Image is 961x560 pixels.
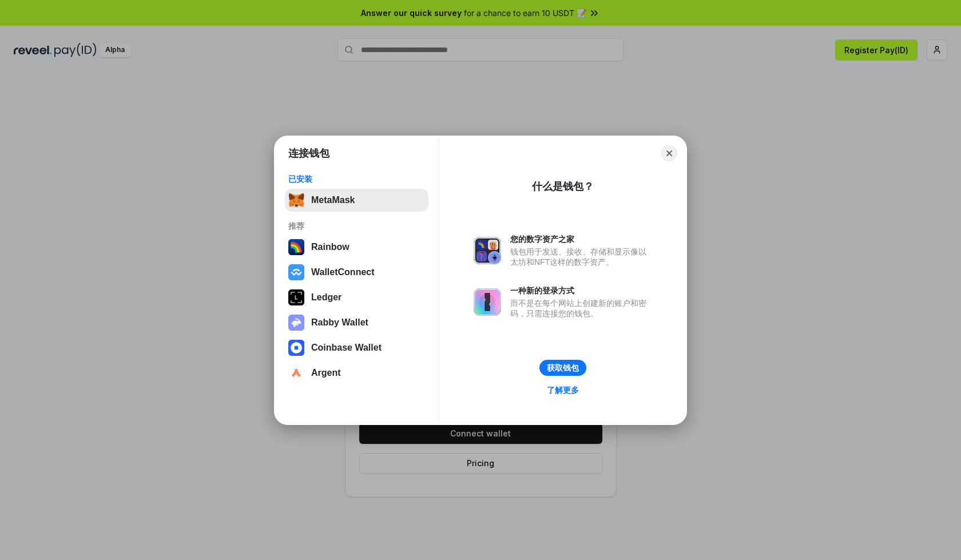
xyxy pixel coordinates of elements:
[285,236,428,259] button: Rainbow
[474,288,501,316] img: svg+xml,%3Csvg%20xmlns%3D%22http%3A%2F%2Fwww.w3.org%2F2000%2Fsvg%22%20fill%3D%22none%22%20viewBox...
[288,365,304,381] img: svg+xml,%3Csvg%20width%3D%2228%22%20height%3D%2228%22%20viewBox%3D%220%200%2028%2028%22%20fill%3D...
[311,267,375,277] div: WalletConnect
[288,315,304,331] img: svg+xml,%3Csvg%20xmlns%3D%22http%3A%2F%2Fwww.w3.org%2F2000%2Fsvg%22%20fill%3D%22none%22%20viewBox...
[285,286,428,309] button: Ledger
[288,239,304,255] img: svg+xml,%3Csvg%20width%3D%22120%22%20height%3D%22120%22%20viewBox%3D%220%200%20120%20120%22%20fil...
[285,336,428,359] button: Coinbase Wallet
[288,146,329,160] h1: 连接钱包
[510,285,652,296] div: 一种新的登录方式
[311,195,355,205] div: MetaMask
[540,383,586,398] a: 了解更多
[285,311,428,334] button: Rabby Wallet
[285,362,428,384] button: Argent
[288,192,304,208] img: svg+xml,%3Csvg%20fill%3D%22none%22%20height%3D%2233%22%20viewBox%3D%220%200%2035%2033%22%20width%...
[288,289,304,305] img: svg+xml,%3Csvg%20xmlns%3D%22http%3A%2F%2Fwww.w3.org%2F2000%2Fsvg%22%20width%3D%2228%22%20height%3...
[547,385,579,395] div: 了解更多
[285,189,428,212] button: MetaMask
[311,242,350,252] div: Rainbow
[288,174,425,184] div: 已安装
[285,261,428,284] button: WalletConnect
[288,340,304,356] img: svg+xml,%3Csvg%20width%3D%2228%22%20height%3D%2228%22%20viewBox%3D%220%200%2028%2028%22%20fill%3D...
[510,298,652,319] div: 而不是在每个网站上创建新的账户和密码，只需连接您的钱包。
[510,247,652,267] div: 钱包用于发送、接收、存储和显示像以太坊和NFT这样的数字资产。
[311,368,341,378] div: Argent
[288,221,425,231] div: 推荐
[547,363,579,373] div: 获取钱包
[288,264,304,280] img: svg+xml,%3Csvg%20width%3D%2228%22%20height%3D%2228%22%20viewBox%3D%220%200%2028%2028%22%20fill%3D...
[539,360,586,376] button: 获取钱包
[311,343,382,353] div: Coinbase Wallet
[311,317,368,328] div: Rabby Wallet
[311,292,341,303] div: Ledger
[532,180,594,193] div: 什么是钱包？
[510,234,652,244] div: 您的数字资产之家
[474,237,501,264] img: svg+xml,%3Csvg%20xmlns%3D%22http%3A%2F%2Fwww.w3.org%2F2000%2Fsvg%22%20fill%3D%22none%22%20viewBox...
[661,145,677,161] button: Close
